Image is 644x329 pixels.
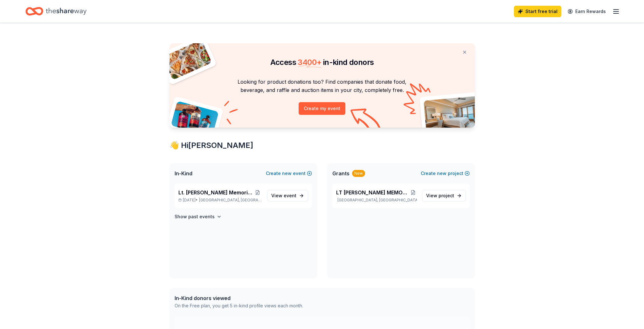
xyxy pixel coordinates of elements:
[332,170,350,177] span: Grants
[282,170,292,177] span: new
[267,190,308,201] a: View event
[284,193,296,198] span: event
[175,213,215,220] h4: Show past events
[178,198,262,203] p: [DATE] •
[422,190,466,201] a: View project
[162,39,212,80] img: Pizza
[350,108,382,132] img: Curvy arrow
[271,192,296,199] span: View
[437,170,447,177] span: new
[175,170,192,177] span: In-Kind
[439,193,454,198] span: project
[177,78,467,94] p: Looking for product donations too? Find companies that donate food, beverage, and raffle and auct...
[175,213,222,220] button: Show past events
[170,140,475,150] div: 👋 Hi [PERSON_NAME]
[175,294,303,302] div: In-Kind donors viewed
[175,302,303,310] div: On the Free plan, you get 5 in-kind profile views each month.
[352,170,365,177] div: New
[564,6,610,17] a: Earn Rewards
[25,4,87,19] a: Home
[336,189,409,196] span: LT [PERSON_NAME] MEMORIAL IRONMAN SHOOT
[336,198,417,203] p: [GEOGRAPHIC_DATA], [GEOGRAPHIC_DATA]
[199,198,262,203] span: [GEOGRAPHIC_DATA], [GEOGRAPHIC_DATA]
[178,189,253,196] span: Lt. [PERSON_NAME] Memorial Ironman Shoot
[298,58,321,67] span: 3400 +
[426,192,454,199] span: View
[270,58,374,67] span: Access in-kind donors
[266,170,312,177] button: Createnewevent
[514,6,561,17] a: Start free trial
[421,170,470,177] button: Createnewproject
[299,102,345,115] button: Create my event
